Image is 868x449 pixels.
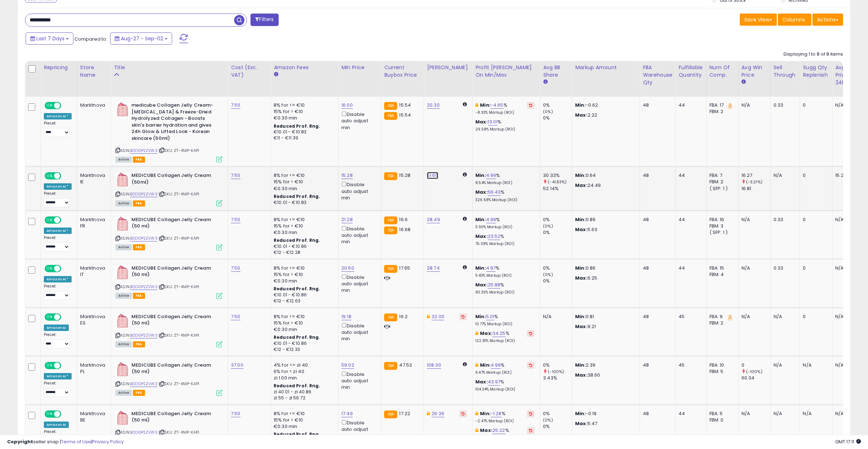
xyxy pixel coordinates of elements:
[475,241,534,246] p: 75.08% Markup (ROI)
[643,265,670,271] div: 48
[60,265,72,271] span: OFF
[475,172,486,179] b: Min:
[575,275,634,281] p: 6.25
[475,216,486,223] b: Min:
[130,284,157,290] a: B0DGPSZVW3
[115,102,130,116] img: 416J6e2KzhL._SL40_.jpg
[472,61,540,97] th: The percentage added to the cost of goods (COGS) that forms the calculator for Min & Max prices.
[475,282,534,295] div: %
[835,313,859,320] div: N/A
[44,191,72,207] div: Preset:
[575,275,588,281] strong: Max:
[274,292,333,298] div: €10.01 - €10.86
[643,172,670,179] div: 48
[131,265,218,280] b: MEDICUBE Collagen Jelly Cream (50 ml)
[475,198,534,203] p: 326.58% Markup (ROI)
[475,225,534,230] p: 11.90% Markup (ROI)
[384,313,397,321] small: FBA
[274,341,333,347] div: €10.01 - €10.86
[575,64,637,71] div: Markup Amount
[803,64,829,79] div: Sugg Qty Replenish
[543,109,553,114] small: (0%)
[274,115,333,121] div: €0.30 min
[44,113,72,119] div: Amazon AI *
[543,79,547,85] small: Avg BB Share.
[486,265,496,272] a: 4.97
[643,313,670,320] div: 48
[427,172,438,179] a: 51.65
[384,265,397,273] small: FBA
[678,102,701,108] div: 44
[709,320,733,326] div: FBM: 2
[399,102,411,108] span: 15.54
[131,102,218,143] b: medicube Collagen Jelly Cream- [MEDICAL_DATA] & Freeze-Dried Hydrolyzed Collagen - Boosts skin's ...
[274,286,320,292] b: Reduced Prof. Rng.
[742,102,765,108] div: N/A
[475,330,534,343] div: %
[774,216,795,223] div: 0.33
[231,64,268,79] div: Cost (Exc. VAT)
[575,265,586,271] strong: Min:
[475,172,534,185] div: %
[709,108,733,115] div: FBM: 2
[575,112,634,118] p: 2.22
[115,313,130,328] img: 416J6e2KzhL._SL40_.jpg
[115,244,132,250] span: All listings currently available for purchase on Amazon
[341,313,351,320] a: 19.18
[341,110,376,131] div: Disable auto adjust min
[45,173,54,179] span: ON
[543,229,572,236] div: 0%
[115,157,132,163] span: All listings currently available for purchase on Amazon
[488,233,501,240] a: 23.52
[159,191,199,197] span: | SKU: ZT-4NIP-KAPI
[274,334,320,340] b: Reduced Prof. Rng.
[575,323,588,330] strong: Max:
[60,173,72,179] span: OFF
[480,330,492,337] b: Max:
[643,216,670,223] div: 48
[26,32,73,45] button: Last 7 Days
[399,216,408,223] span: 16.6
[709,185,733,192] div: ( SFP: 1 )
[399,265,410,271] span: 17.65
[341,180,376,201] div: Disable auto adjust min
[74,36,107,42] span: Compared to:
[678,313,701,320] div: 45
[274,244,333,250] div: €10.01 - €10.86
[475,362,534,375] div: %
[341,362,354,369] a: 59.02
[491,102,503,109] a: -4.65
[488,118,498,126] a: 13.01
[44,121,72,137] div: Preset:
[44,284,72,300] div: Preset:
[488,281,501,289] a: 25.88
[80,172,105,185] div: Marktnova IE
[133,200,145,206] span: FBA
[742,265,765,271] div: N/A
[427,102,440,109] a: 20.30
[274,320,333,326] div: 15% for > €10
[475,127,534,132] p: 29.58% Markup (ROI)
[115,265,130,279] img: 416J6e2KzhL._SL40_.jpg
[231,313,241,320] a: 7.50
[709,313,733,320] div: FBA: 9
[480,102,491,108] b: Min:
[44,332,72,348] div: Preset:
[488,189,501,196] a: 56.43
[115,172,222,205] div: ASIN:
[341,102,353,109] a: 16.00
[475,180,534,185] p: 8.54% Markup (ROI)
[475,118,488,125] b: Max:
[131,313,218,328] b: MEDICUBE Collagen Jelly Cream (50 ml)
[274,223,333,229] div: 15% for > €10
[130,381,157,387] a: B0DGPSZVW3
[44,64,74,71] div: Repricing
[803,216,827,223] div: 0
[44,235,72,251] div: Preset:
[274,179,333,185] div: 15% for > €10
[80,216,105,229] div: Marktnova FR
[575,182,634,189] p: 24.49
[575,216,586,223] strong: Min:
[159,332,199,338] span: | SKU: ZT-4NIP-KAPI
[45,265,54,271] span: ON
